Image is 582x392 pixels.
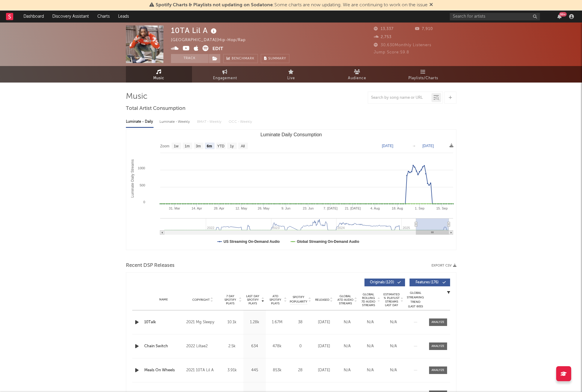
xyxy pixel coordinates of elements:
text: US Streaming On-Demand Audio [224,240,280,244]
text: 3m [196,144,201,148]
text: 6m [207,144,212,148]
text: All [241,144,245,148]
span: ATD Spotify Plays [267,294,283,305]
a: Playlists/Charts [390,66,456,83]
text: Global Streaming On-Demand Audio [297,240,359,244]
text: YTD [217,144,224,148]
button: 99+ [557,14,562,19]
text: 14. Apr [191,207,202,210]
div: N/A [383,343,404,349]
input: Search for artists [450,13,540,20]
text: 7. [DATE] [323,207,337,210]
text: Luminate Daily Streams [130,159,135,198]
text: 12. May [235,207,247,210]
div: 2021 10TA Lil A [186,367,219,374]
div: 10.1k [222,319,242,325]
text: → [412,144,416,148]
span: Spotify Popularity [290,295,307,304]
span: Originals ( 120 ) [368,281,396,284]
div: N/A [383,319,404,325]
span: Audience [348,75,366,82]
span: Playlists/Charts [408,75,438,82]
span: Global Rolling 7D Audio Streams [360,293,377,307]
text: Zoom [160,144,169,148]
div: 10TA Lil A [171,26,218,35]
span: Total Artist Consumption [126,105,185,112]
text: 26. May [257,207,270,210]
text: 18. Aug [392,207,403,210]
text: 1. Sep [415,207,424,210]
span: Music [153,75,164,82]
div: N/A [337,367,357,373]
text: 1m [184,144,190,148]
text: [DATE] [422,144,434,148]
input: Search by song name or URL [368,95,431,100]
button: Features(176) [410,279,450,286]
div: 445 [245,367,264,373]
a: Charts [93,11,114,23]
a: Dashboard [19,11,48,23]
button: Originals(120) [364,279,405,286]
span: Spotify Charts & Playlists not updating on Sodatone [156,3,273,8]
a: Music [126,66,192,83]
text: 9. Jun [281,207,290,210]
div: 2.5k [222,343,242,349]
button: Edit [212,45,223,53]
div: Luminate - Weekly [160,117,191,127]
text: 4. Aug [370,207,379,210]
span: Global ATD Audio Streams [337,294,354,305]
div: Luminate - Daily [126,117,154,127]
span: 2,753 [374,35,392,39]
a: Meals On Wheels [144,367,184,373]
span: 7,910 [415,27,433,31]
span: Estimated % Playlist Streams Last Day [383,293,400,307]
button: Summary [261,54,289,63]
div: N/A [360,319,380,325]
span: Recent DSP Releases [126,262,175,269]
div: 99 + [559,12,567,17]
text: 1y [230,144,234,148]
a: Engagement [192,66,258,83]
div: N/A [383,367,404,373]
div: 38 [290,319,311,325]
span: 13,337 [374,27,394,31]
a: Audience [324,66,390,83]
div: 634 [245,343,264,349]
span: Benchmark [232,55,254,62]
text: 1000 [138,166,145,170]
span: Released [315,298,329,302]
button: Export CSV [431,264,456,267]
div: 2022 Liltae2 [186,343,219,350]
div: [DATE] [314,367,334,373]
a: Leads [114,11,133,23]
div: [DATE] [314,343,334,349]
text: 28. Apr [214,207,224,210]
span: Live [287,75,295,82]
span: Jump Score: 59.8 [374,50,409,54]
span: Features ( 176 ) [413,281,441,284]
svg: Luminate Daily Consumption [126,130,456,250]
span: Dismiss [429,3,433,8]
text: 500 [139,183,145,187]
div: 10Talk [144,319,184,325]
div: N/A [360,343,380,349]
div: 28 [290,367,311,373]
span: : Some charts are now updating. We are continuing to work on the issue [156,3,428,8]
span: Last Day Spotify Plays [245,294,261,305]
a: Live [258,66,324,83]
a: Chain Switch [144,343,184,349]
text: Luminate Daily Consumption [260,132,322,137]
div: N/A [337,343,357,349]
text: 15. Sep [436,207,447,210]
div: Name [144,297,184,302]
button: Track [171,54,209,63]
div: 853k [267,367,287,373]
div: [DATE] [314,319,334,325]
text: [DATE] [382,144,393,148]
div: 1.28k [245,319,264,325]
div: Global Streaming Trend (Last 60D) [407,291,425,309]
text: 23. Jun [303,207,313,210]
text: 21. [DATE] [345,207,361,210]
